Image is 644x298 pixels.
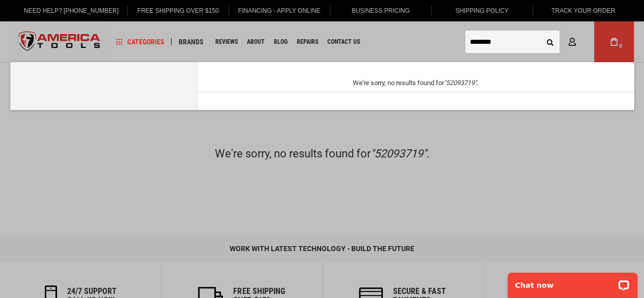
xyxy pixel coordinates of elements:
[540,32,559,51] button: Search
[501,266,644,298] iframe: LiveChat chat widget
[444,79,477,87] em: "52093719"
[179,38,204,45] span: Brands
[116,38,164,45] span: Categories
[111,35,169,49] a: Categories
[219,79,612,87] div: We're sorry, no results found for .
[174,35,208,49] a: Brands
